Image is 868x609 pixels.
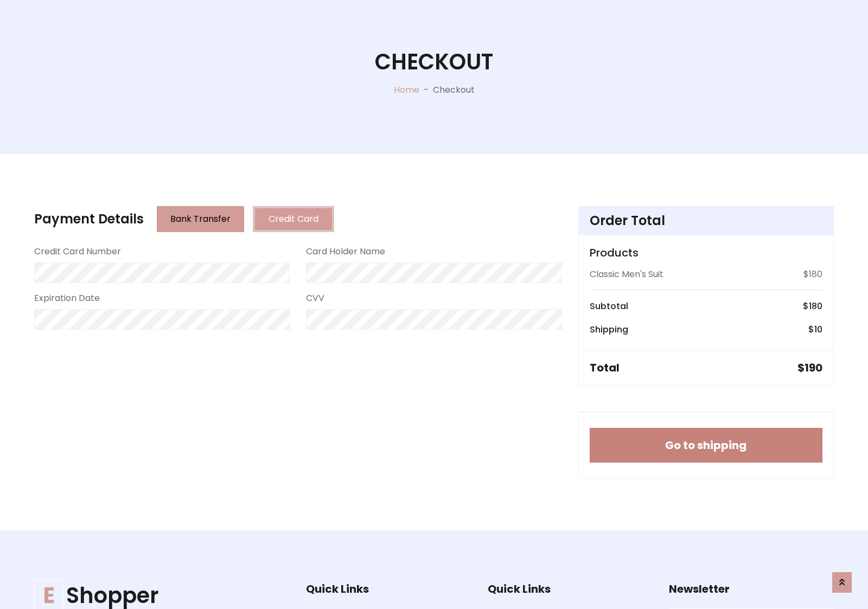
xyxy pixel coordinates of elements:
[157,206,244,232] button: Bank Transfer
[590,324,628,335] h6: Shipping
[488,582,653,595] h5: Quick Links
[253,206,334,232] button: Credit Card
[590,301,628,311] h6: Subtotal
[590,428,822,463] button: Go to shipping
[809,300,822,312] span: 180
[375,49,493,75] h1: Checkout
[306,245,385,258] label: Card Holder Name
[34,292,100,305] label: Expiration Date
[814,323,822,336] span: 10
[419,84,433,97] p: -
[590,268,663,281] p: Classic Men's Suit
[803,268,822,281] p: $180
[34,245,121,258] label: Credit Card Number
[34,582,272,608] h1: Shopper
[590,361,620,374] h5: Total
[805,360,822,375] span: 190
[797,361,822,374] h5: $
[394,84,419,96] a: Home
[433,84,475,97] p: Checkout
[34,211,144,227] h4: Payment Details
[808,324,822,335] h6: $
[669,582,834,595] h5: Newsletter
[803,301,822,311] h6: $
[306,582,471,595] h5: Quick Links
[34,582,272,608] a: EShopper
[590,213,822,229] h4: Order Total
[590,246,822,259] h5: Products
[306,292,324,305] label: CVV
